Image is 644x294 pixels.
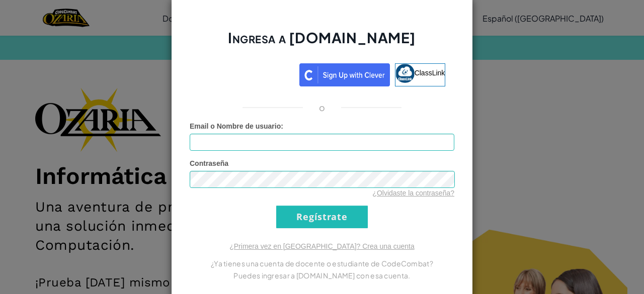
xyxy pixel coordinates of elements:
span: ClassLink [415,68,445,76]
h2: Ingresa a [DOMAIN_NAME] [190,28,454,57]
span: Contraseña [190,159,228,167]
p: ¿Ya tienes una cuenta de docente o estudiante de CodeCombat? [190,257,454,269]
label: : [190,121,283,131]
span: Email o Nombre de usuario [190,122,281,130]
input: Regístrate [276,206,368,228]
a: ¿Primera vez en [GEOGRAPHIC_DATA]? Crea una cuenta [229,242,415,250]
a: ¿Olvidaste la contraseña? [372,189,454,197]
img: clever_sso_button@2x.png [299,63,390,86]
p: o [319,102,325,114]
p: Puedes ingresar a [DOMAIN_NAME] con esa cuenta. [190,269,454,281]
img: classlink-logo-small.png [395,64,415,83]
iframe: Botón de Acceder con Google [194,62,299,84]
